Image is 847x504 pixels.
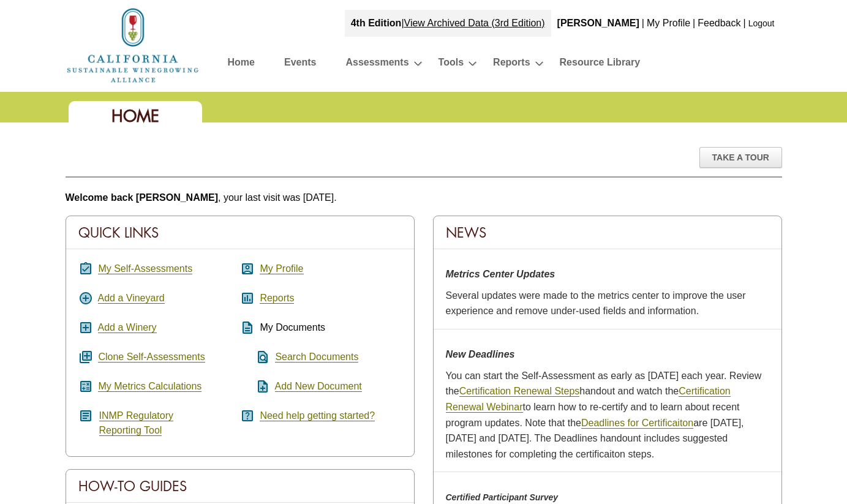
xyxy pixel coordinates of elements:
span: Home [111,105,159,127]
div: Quick Links [66,216,414,249]
a: Home [66,39,200,50]
b: [PERSON_NAME] [557,18,639,28]
a: Search Documents [275,352,358,363]
b: Welcome back [PERSON_NAME] [66,192,219,203]
i: article [78,408,93,423]
div: | [345,10,551,37]
div: How-To Guides [66,470,414,503]
a: Add a Vineyard [98,293,165,304]
a: Certification Renewal Steps [459,386,580,397]
a: Certification Renewal Webinar [446,386,731,413]
div: | [641,10,646,37]
i: description [240,320,255,335]
i: note_add [240,379,270,394]
a: My Self-Assessments [98,263,192,274]
a: INMP RegulatoryReporting Tool [99,410,174,436]
a: Logout [748,18,775,28]
div: | [742,10,747,37]
a: Reports [260,293,294,304]
i: help_center [240,408,255,423]
a: Add a Winery [98,322,157,333]
a: Need help getting started? [260,410,375,421]
p: You can start the Self-Assessment as early as [DATE] each year. Review the handout and watch the ... [446,368,769,462]
strong: New Deadlines [446,349,515,359]
a: Reports [493,54,530,75]
i: queue [78,350,93,364]
a: Clone Self-Assessments [98,352,205,363]
strong: 4th Edition [351,18,402,28]
a: Home [228,54,255,75]
img: logo_cswa2x.png [66,6,200,85]
i: assignment_turned_in [78,261,93,276]
a: View Archived Data (3rd Edition) [404,18,545,28]
a: Tools [439,54,464,75]
div: Take A Tour [699,147,782,168]
i: account_box [240,261,255,276]
a: Deadlines for Certificaiton [581,418,693,429]
span: My Documents [260,322,325,333]
i: assessment [240,291,255,306]
a: Events [284,54,316,75]
strong: Metrics Center Updates [446,269,555,279]
div: News [434,216,781,249]
em: Certified Participant Survey [446,492,559,502]
a: Add New Document [275,381,362,392]
p: , your last visit was [DATE]. [66,190,782,206]
a: Assessments [345,54,408,75]
a: My Metrics Calculations [98,381,201,392]
a: Resource Library [560,54,641,75]
a: My Profile [647,18,690,28]
i: add_circle [78,291,93,306]
a: My Profile [260,263,303,274]
i: calculate [78,379,93,394]
a: Feedback [698,18,740,28]
i: find_in_page [240,350,270,364]
i: add_box [78,320,93,335]
span: Several updates were made to the metrics center to improve the user experience and remove under-u... [446,290,746,317]
div: | [691,10,696,37]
